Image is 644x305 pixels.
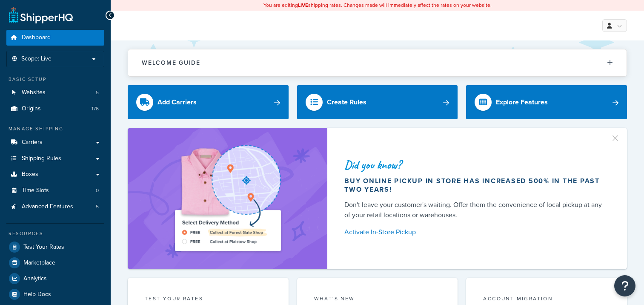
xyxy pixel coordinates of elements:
div: Don't leave your customer's waiting. Offer them the convenience of local pickup at any of your re... [344,200,607,220]
a: Analytics [6,271,104,286]
a: Test Your Rates [6,239,104,255]
span: 176 [92,105,99,112]
div: Basic Setup [6,76,104,83]
span: 5 [96,203,99,210]
a: Advanced Features5 [6,199,104,215]
div: Resources [6,230,104,237]
h2: Welcome Guide [142,60,200,66]
a: Carriers [6,135,104,150]
span: Scope: Live [21,55,52,63]
span: Advanced Features [22,203,73,210]
a: Add Carriers [128,85,289,119]
a: Dashboard [6,30,104,46]
a: Marketplace [6,255,104,270]
div: Did you know? [344,159,607,171]
a: Boxes [6,167,104,182]
span: Help Docs [23,291,51,298]
div: Create Rules [327,96,366,108]
a: Create Rules [297,85,458,119]
span: Test Your Rates [23,244,64,251]
li: Time Slots [6,183,104,199]
div: Account Migration [483,295,610,305]
a: Activate In-Store Pickup [344,226,607,238]
div: Explore Features [496,96,548,108]
span: Time Slots [22,187,49,194]
li: Websites [6,85,104,101]
span: Dashboard [22,34,51,41]
button: Open Resource Center [614,275,635,296]
span: Websites [22,89,46,96]
a: Time Slots0 [6,183,104,199]
span: Shipping Rules [22,155,61,162]
div: What's New [314,295,441,305]
div: Manage Shipping [6,125,104,132]
a: Websites5 [6,85,104,101]
span: Analytics [23,275,47,282]
span: 0 [96,187,99,194]
span: Marketplace [23,259,55,267]
a: Help Docs [6,287,104,302]
li: Advanced Features [6,199,104,215]
button: Welcome Guide [128,49,627,76]
span: Carriers [22,139,43,146]
div: Test your rates [145,295,272,305]
span: 5 [96,89,99,96]
div: Add Carriers [157,96,197,108]
span: Boxes [22,171,38,178]
li: Origins [6,101,104,117]
b: LIVE [298,1,308,9]
img: ad-shirt-map-b0359fc47e01cab431d101c4b569394f6a03f54285957d908178d52f29eb9668.png [151,141,305,256]
span: Origins [22,105,41,112]
div: Buy online pickup in store has increased 500% in the past two years! [344,177,607,194]
a: Explore Features [466,85,627,119]
a: Origins176 [6,101,104,117]
a: Shipping Rules [6,151,104,167]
